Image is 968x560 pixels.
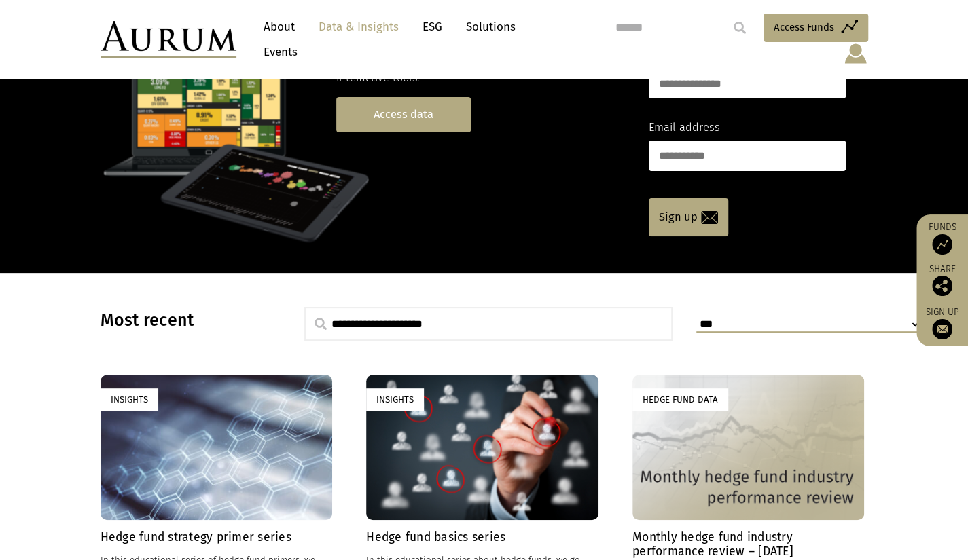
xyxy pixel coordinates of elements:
[923,265,961,296] div: Share
[101,310,270,331] h3: Most recent
[366,530,598,544] h4: Hedge fund basics series
[312,14,406,39] a: Data & Insights
[459,14,522,39] a: Solutions
[366,388,424,411] div: Insights
[932,234,952,255] img: Access Funds
[843,42,868,65] img: account-icon.svg
[764,14,868,42] a: Access Funds
[101,530,333,544] h4: Hedge fund strategy primer series
[932,319,952,339] img: Sign up to our newsletter
[726,14,753,41] input: Submit
[923,221,961,255] a: Funds
[257,39,298,64] a: Events
[701,211,718,224] img: email-icon
[315,318,327,330] img: search.svg
[632,388,728,411] div: Hedge Fund Data
[774,19,834,35] span: Access Funds
[257,14,302,39] a: About
[336,97,471,132] a: Access data
[649,198,728,236] a: Sign up
[932,276,952,296] img: Share this post
[649,119,720,136] label: Email address
[923,306,961,339] a: Sign up
[101,21,236,58] img: Aurum
[416,14,449,39] a: ESG
[101,388,158,411] div: Insights
[632,530,865,559] h4: Monthly hedge fund industry performance review – [DATE]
